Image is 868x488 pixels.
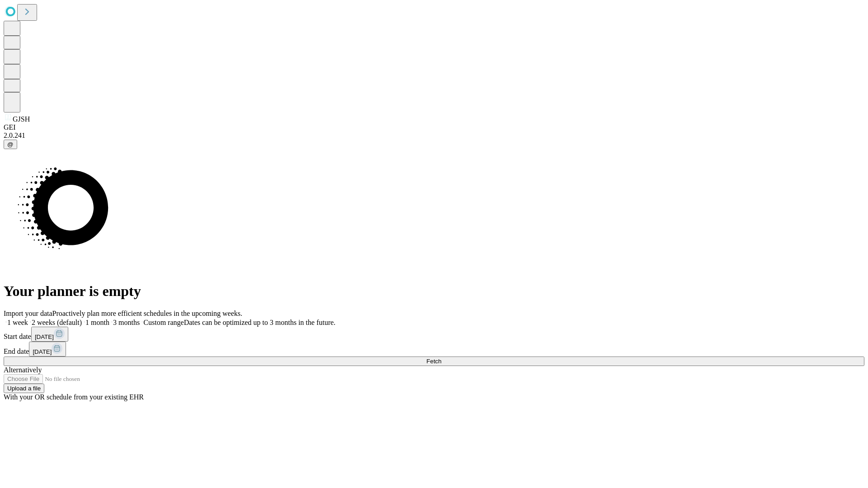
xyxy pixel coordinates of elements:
span: Fetch [426,358,441,365]
span: Dates can be optimized up to 3 months in the future. [184,319,335,326]
span: 1 week [7,319,28,326]
div: GEI [4,123,864,131]
span: Custom range [143,319,184,326]
span: 1 month [85,319,109,326]
button: Fetch [4,357,864,366]
button: @ [4,140,17,149]
span: Proactively plan more efficient schedules in the upcoming weeks. [52,310,242,317]
span: [DATE] [33,348,52,355]
div: End date [4,342,864,357]
button: Upload a file [4,384,44,393]
button: [DATE] [29,342,66,357]
span: With your OR schedule from your existing EHR [4,393,144,401]
span: @ [7,141,14,148]
span: GJSH [13,115,30,123]
div: 2.0.241 [4,131,864,140]
span: 3 months [113,319,140,326]
span: Import your data [4,310,52,317]
span: Alternatively [4,366,42,374]
button: [DATE] [31,327,68,342]
div: Start date [4,327,864,342]
h1: Your planner is empty [4,283,864,300]
span: [DATE] [35,333,54,340]
span: 2 weeks (default) [32,319,82,326]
